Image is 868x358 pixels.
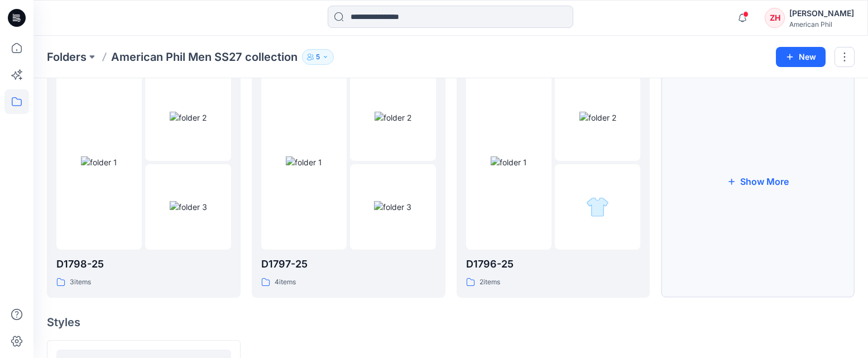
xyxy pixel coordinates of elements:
[111,49,298,65] p: American Phil Men SS27 collection
[47,49,87,65] a: Folders
[491,156,527,168] img: folder 1
[789,20,854,28] div: American Phil
[252,65,445,297] a: folder 1folder 2folder 3D1797-254items
[275,276,296,288] p: 4 items
[375,112,411,123] img: folder 2
[789,7,854,20] div: [PERSON_NAME]
[374,201,411,213] img: folder 3
[661,65,855,297] button: Show More
[316,51,320,63] p: 5
[170,201,207,213] img: folder 3
[286,156,322,168] img: folder 1
[261,256,436,272] p: D1797-25
[170,112,207,123] img: folder 2
[457,65,650,297] a: folder 1folder 2folder 3D1796-252items
[579,112,616,123] img: folder 2
[47,316,855,329] h4: Styles
[47,65,241,297] a: folder 1folder 2folder 3D1798-253items
[765,8,785,28] div: ZH
[56,256,231,272] p: D1798-25
[586,195,609,218] img: folder 3
[81,156,117,168] img: folder 1
[776,47,826,67] button: New
[302,49,334,65] button: 5
[466,256,641,272] p: D1796-25
[70,276,91,288] p: 3 items
[479,276,500,288] p: 2 items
